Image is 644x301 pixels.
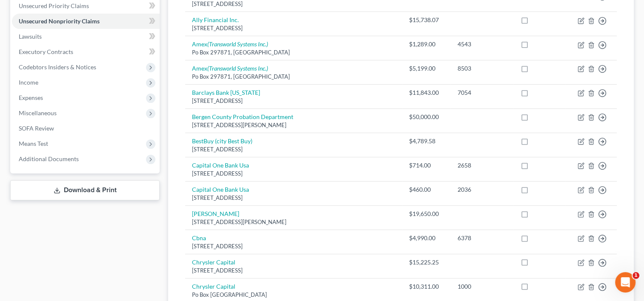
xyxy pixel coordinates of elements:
a: Unsecured Nonpriority Claims [12,14,160,29]
div: $714.00 [409,161,444,170]
div: [STREET_ADDRESS] [192,194,395,202]
div: 8503 [458,64,507,73]
a: Amex(Transworld Systems Inc.) [192,65,268,72]
div: $50,000.00 [409,113,444,121]
div: $10,311.00 [409,282,444,291]
a: SOFA Review [12,121,160,136]
div: Po Box [GEOGRAPHIC_DATA] [192,291,395,299]
a: Chrysler Capital [192,258,235,266]
a: Capital One Bank Usa [192,186,249,193]
a: Executory Contracts [12,44,160,60]
span: Codebtors Insiders & Notices [19,63,96,71]
div: [STREET_ADDRESS] [192,145,395,153]
a: Amex(Transworld Systems Inc.) [192,40,268,48]
span: Additional Documents [19,155,79,162]
div: 2658 [458,161,507,170]
i: (Transworld Systems Inc.) [207,40,268,48]
div: Po Box 297871, [GEOGRAPHIC_DATA] [192,73,395,81]
a: Cbna [192,234,206,241]
a: Barclays Bank [US_STATE] [192,89,260,96]
iframe: Intercom live chat [615,272,635,292]
div: Po Box 297871, [GEOGRAPHIC_DATA] [192,48,395,57]
div: $5,199.00 [409,64,444,73]
div: $1,289.00 [409,40,444,48]
div: $4,789.58 [409,137,444,145]
span: Means Test [19,140,48,147]
span: 1 [633,272,639,279]
div: [STREET_ADDRESS][PERSON_NAME] [192,218,395,226]
span: Income [19,79,38,86]
div: [STREET_ADDRESS] [192,97,395,105]
div: 6378 [458,234,507,242]
div: $460.00 [409,185,444,194]
a: [PERSON_NAME] [192,210,239,217]
a: Download & Print [10,180,160,200]
a: Capital One Bank Usa [192,162,249,169]
div: [STREET_ADDRESS] [192,170,395,178]
a: Ally Financial Inc. [192,16,239,23]
span: Executory Contracts [19,48,73,55]
a: Chrysler Capital [192,283,235,290]
i: (Transworld Systems Inc.) [207,65,268,72]
a: BestBuy (city Best Buy) [192,137,252,145]
span: Unsecured Priority Claims [19,2,89,9]
div: [STREET_ADDRESS] [192,242,395,250]
div: [STREET_ADDRESS] [192,24,395,32]
div: 4543 [458,40,507,48]
div: $19,650.00 [409,210,444,218]
div: $11,843.00 [409,88,444,97]
div: $15,225.25 [409,258,444,267]
div: [STREET_ADDRESS][PERSON_NAME] [192,121,395,129]
span: Expenses [19,94,43,101]
div: [STREET_ADDRESS] [192,267,395,275]
div: 7054 [458,88,507,97]
div: $15,738.07 [409,16,444,24]
span: Lawsuits [19,33,42,40]
div: $4,990.00 [409,234,444,242]
span: SOFA Review [19,125,54,132]
a: Bergen County Probation Department [192,113,293,120]
div: 1000 [458,282,507,291]
div: 2036 [458,185,507,194]
a: Lawsuits [12,29,160,44]
span: Miscellaneous [19,109,57,116]
span: Unsecured Nonpriority Claims [19,17,100,25]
